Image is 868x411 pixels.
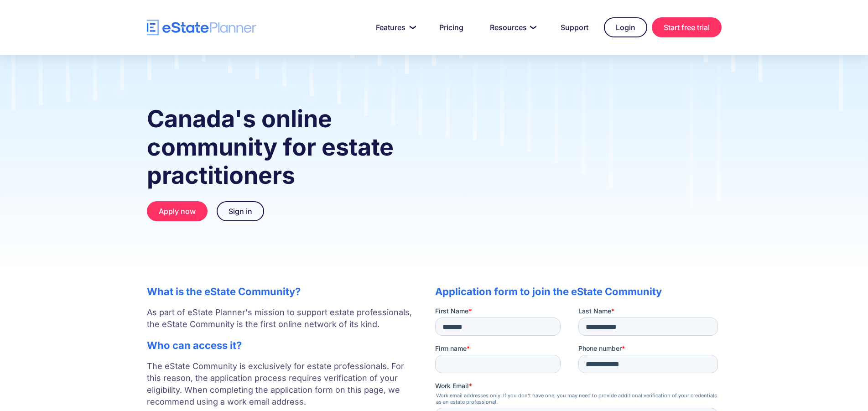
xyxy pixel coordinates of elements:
p: As part of eState Planner's mission to support estate professionals, the eState Community is the ... [147,307,417,330]
a: Pricing [428,18,474,36]
a: home [147,20,256,36]
a: Resources [479,18,545,36]
a: Support [550,18,599,36]
h2: Application form to join the eState Community [435,286,722,297]
a: Start free trial [652,17,722,37]
a: Features [365,18,424,36]
a: Sign in [217,201,264,221]
a: Apply now [147,201,208,221]
h2: What is the eState Community? [147,286,417,297]
strong: Canada's online community for estate practitioners [147,104,394,190]
a: Login [604,17,647,37]
h2: Who can access it? [147,339,417,351]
